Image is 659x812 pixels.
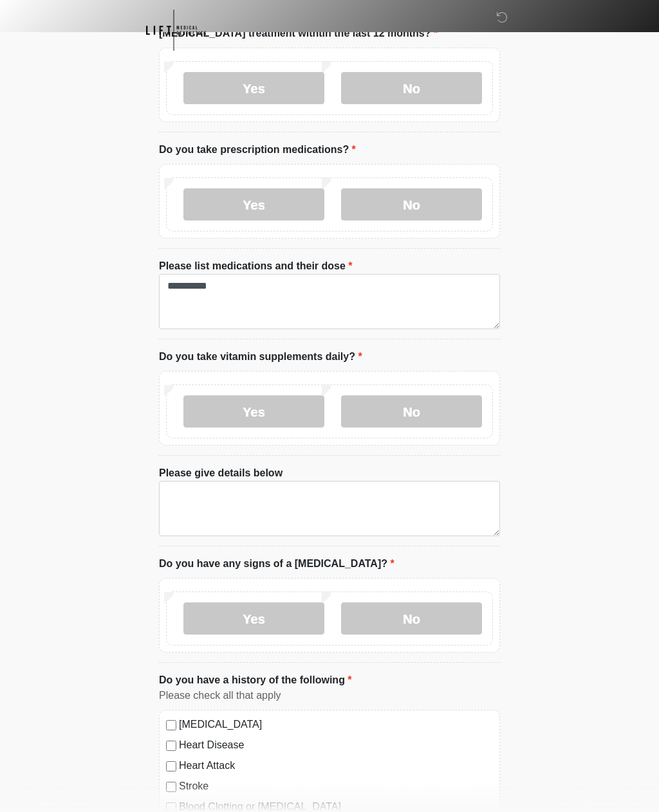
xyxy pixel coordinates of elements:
[159,465,283,481] label: Please give details below
[159,556,394,572] label: Do you have any signs of a [MEDICAL_DATA]?
[159,672,352,688] label: Do you have a history of the following
[341,72,482,104] label: No
[179,737,493,753] label: Heart Disease
[183,72,324,104] label: Yes
[341,602,482,635] label: No
[179,758,493,773] label: Heart Attack
[166,761,176,771] input: Heart Attack
[166,782,176,792] input: Stroke
[183,188,324,221] label: Yes
[179,779,493,794] label: Stroke
[159,349,362,365] label: Do you take vitamin supplements daily?
[166,720,176,730] input: [MEDICAL_DATA]
[146,10,206,51] img: Lift Medical Aesthetics Logo
[166,741,176,751] input: Heart Disease
[159,258,353,274] label: Please list medications and their dose
[159,142,356,158] label: Do you take prescription medications?
[341,188,482,221] label: No
[341,395,482,428] label: No
[183,395,324,428] label: Yes
[179,717,493,732] label: [MEDICAL_DATA]
[159,688,500,703] div: Please check all that apply
[183,602,324,635] label: Yes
